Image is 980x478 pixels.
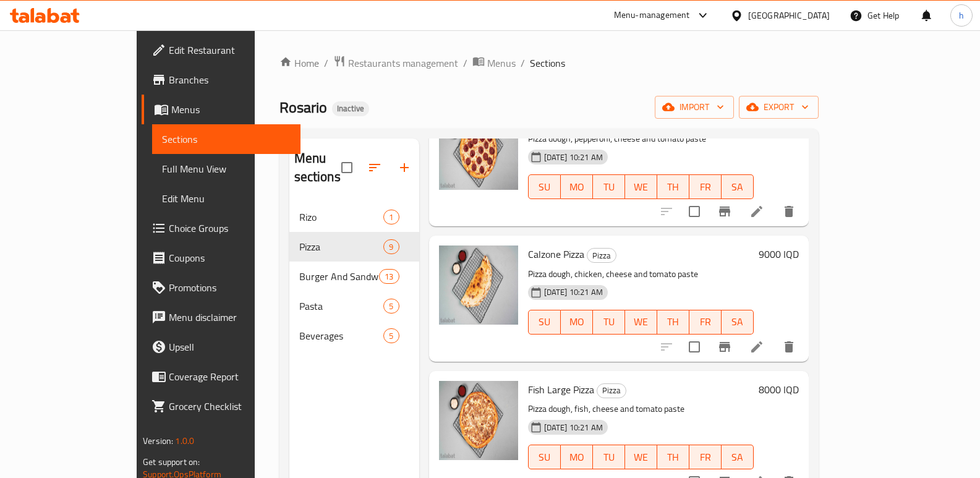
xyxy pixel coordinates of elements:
[528,267,754,282] p: Pizza dough, chicken, cheese and tomato paste
[681,198,707,224] span: Select to update
[299,269,380,284] span: Burger And Sandwich
[598,448,620,466] span: TU
[384,241,398,253] span: 9
[662,313,684,331] span: TH
[528,380,594,399] span: Fish Large Pizza
[528,174,561,199] button: SU
[710,332,739,362] button: Branch-specific-item
[657,310,689,335] button: TH
[630,313,652,331] span: WE
[333,55,458,71] a: Restaurants management
[710,197,739,226] button: Branch-specific-item
[539,422,608,433] span: [DATE] 10:21 AM
[726,448,749,466] span: SA
[289,197,419,356] nav: Menu sections
[528,131,754,147] p: Pizza dough, pepperoni, cheese and tomato paste
[142,332,300,362] a: Upsell
[299,239,384,254] span: Pizza
[289,321,419,351] div: Beverages5
[759,245,799,263] h6: 9000 IQD
[625,310,657,335] button: WE
[566,178,588,196] span: MO
[662,178,684,196] span: TH
[142,391,300,421] a: Grocery Checklist
[142,95,300,124] a: Menus
[774,332,804,362] button: delete
[561,174,593,199] button: MO
[749,339,764,354] a: Edit menu item
[597,383,626,398] div: Pizza
[299,328,384,343] div: Beverages
[142,65,300,95] a: Branches
[142,302,300,332] a: Menu disclaimer
[528,445,561,469] button: SU
[472,55,516,71] a: Menus
[593,445,625,469] button: TU
[759,381,799,398] h6: 8000 IQD
[324,56,328,70] li: /
[681,334,707,360] span: Select to update
[380,271,398,283] span: 13
[694,178,717,196] span: FR
[390,153,419,182] button: Add section
[384,211,398,223] span: 1
[749,100,809,115] span: export
[289,232,419,262] div: Pizza9
[539,152,608,163] span: [DATE] 10:21 AM
[722,174,754,199] button: SA
[175,433,194,449] span: 1.0.0
[169,221,291,236] span: Choice Groups
[534,448,556,466] span: SU
[289,202,419,232] div: Rizo1
[152,184,300,213] a: Edit Menu
[152,124,300,154] a: Sections
[625,445,657,469] button: WE
[169,250,291,265] span: Coupons
[722,445,754,469] button: SA
[487,56,516,70] span: Menus
[662,448,684,466] span: TH
[384,301,398,312] span: 5
[630,448,652,466] span: WE
[439,381,518,460] img: Fish Large Pizza
[534,313,556,331] span: SU
[379,269,399,284] div: items
[299,210,384,224] span: Rizo
[299,299,384,314] span: Pasta
[143,433,173,449] span: Version:
[539,286,608,298] span: [DATE] 10:21 AM
[142,362,300,391] a: Coverage Report
[162,132,291,147] span: Sections
[171,102,291,117] span: Menus
[655,96,734,119] button: import
[279,93,327,121] span: Rosario
[289,291,419,321] div: Pasta5
[748,9,830,22] div: [GEOGRAPHIC_DATA]
[143,454,200,470] span: Get support on:
[334,155,360,181] span: Select all sections
[360,153,390,182] span: Sort sections
[726,178,749,196] span: SA
[694,313,717,331] span: FR
[598,178,620,196] span: TU
[739,96,819,119] button: export
[463,56,467,70] li: /
[521,56,525,70] li: /
[593,174,625,199] button: TU
[169,43,291,58] span: Edit Restaurant
[534,178,556,196] span: SU
[630,178,652,196] span: WE
[774,197,804,226] button: delete
[384,330,398,342] span: 5
[142,273,300,302] a: Promotions
[587,248,616,263] div: Pizza
[528,245,584,263] span: Calzone Pizza
[665,100,724,115] span: import
[383,210,399,224] div: items
[439,111,518,190] img: Pepperoni Large Pizza
[689,310,722,335] button: FR
[597,383,626,398] span: Pizza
